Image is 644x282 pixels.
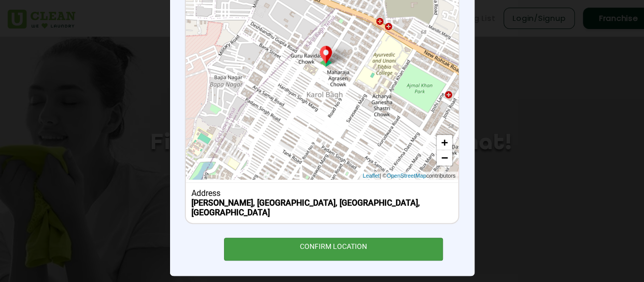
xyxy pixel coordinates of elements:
div: Address [191,188,453,198]
a: Zoom in [437,135,452,150]
div: CONFIRM LOCATION [224,238,443,261]
b: [PERSON_NAME], [GEOGRAPHIC_DATA], [GEOGRAPHIC_DATA], [GEOGRAPHIC_DATA] [191,198,420,217]
div: | © contributors [360,172,458,180]
a: Leaflet [362,172,379,180]
a: Zoom out [437,150,452,165]
a: OpenStreetMap [386,172,426,180]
